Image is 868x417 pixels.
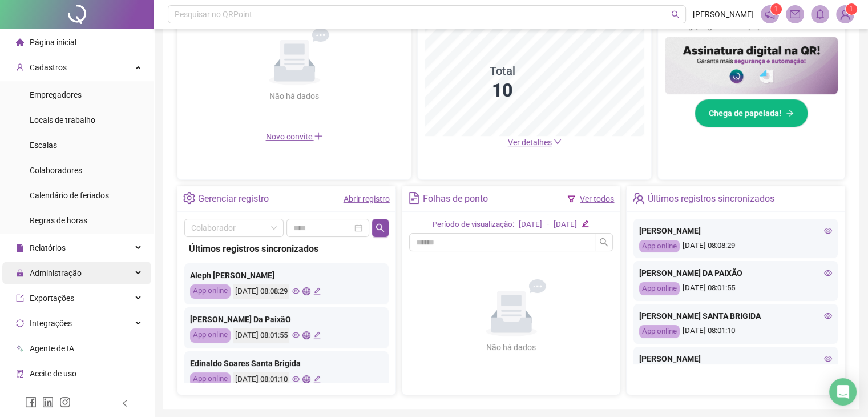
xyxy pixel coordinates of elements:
span: setting [183,192,195,204]
span: team [632,192,644,204]
span: plus [314,131,323,141]
div: App online [639,325,680,338]
span: global [302,331,310,339]
span: search [376,223,385,232]
span: Locais de trabalho [30,115,95,125]
div: [DATE] [519,219,542,231]
a: Abrir registro [344,194,390,203]
span: eye [292,375,300,383]
span: eye [824,269,832,277]
div: [DATE] 08:08:29 [639,240,832,253]
div: Últimos registros sincronizados [189,242,384,256]
div: [DATE] 08:01:55 [639,282,832,295]
span: home [16,38,24,46]
div: Gerenciar registro [198,189,269,209]
span: Administração [30,268,82,278]
span: sync [16,319,24,327]
button: Chega de papelada! [695,99,808,127]
span: Novo convite [266,132,323,141]
a: Ver detalhes down [508,138,562,147]
div: App online [639,282,680,295]
div: - [547,219,549,231]
sup: Atualize o seu contato no menu Meus Dados [846,3,857,15]
span: global [302,287,310,295]
a: Ver todos [580,194,614,203]
span: Integrações [30,319,72,328]
div: Open Intercom Messenger [829,378,857,406]
span: left [121,399,129,407]
span: lock [16,269,24,277]
div: [PERSON_NAME] DA PAIXÃO [639,267,832,279]
div: App online [639,240,680,253]
div: [DATE] 08:01:10 [639,325,832,338]
span: linkedin [42,396,54,408]
span: instagram [59,396,71,408]
div: App online [190,284,231,299]
span: Empregadores [30,90,82,99]
div: Folhas de ponto [423,189,488,209]
span: edit [313,287,321,295]
span: mail [790,9,800,19]
div: Últimos registros sincronizados [648,189,774,209]
span: Página inicial [30,38,76,47]
span: eye [824,312,832,320]
span: Aceite de uso [30,369,76,378]
sup: 1 [770,3,782,15]
div: [PERSON_NAME] SANTA BRIGIDA [639,310,832,322]
div: [DATE] 08:01:55 [233,328,289,343]
span: Escalas [30,141,57,150]
div: App online [190,328,231,343]
span: Agente de IA [30,344,74,353]
div: Edinaldo Soares Santa Brigida [190,357,383,370]
span: Calendário de feriados [30,191,109,200]
span: user-add [16,63,24,71]
div: Não há dados [459,341,564,354]
span: filter [567,195,575,203]
span: 1 [774,5,778,13]
span: eye [824,227,832,235]
span: Cadastros [30,63,67,72]
img: 93661 [837,6,854,23]
span: edit [313,375,321,383]
div: [PERSON_NAME] Da PaixãO [190,313,383,326]
span: arrow-right [786,109,794,117]
span: export [16,294,24,302]
span: Colaboradores [30,166,82,175]
span: Regras de horas [30,216,87,225]
span: down [554,138,562,146]
span: edit [582,220,589,227]
span: eye [292,331,300,339]
div: [DATE] 08:08:29 [233,284,289,299]
span: Chega de papelada! [709,107,781,119]
span: eye [292,287,300,295]
div: [DATE] 08:01:10 [233,372,289,387]
div: Aleph [PERSON_NAME] [190,269,383,282]
div: App online [190,372,231,387]
img: banner%2F02c71560-61a6-44d4-94b9-c8ab97240462.png [665,37,838,94]
span: 1 [849,5,853,13]
span: bell [815,9,825,19]
span: global [302,375,310,383]
span: edit [313,331,321,339]
div: [PERSON_NAME] [639,224,832,237]
span: notification [765,9,775,19]
span: search [671,10,680,19]
div: [DATE] [554,219,577,231]
span: Relatórios [30,243,66,252]
span: eye [824,355,832,363]
span: audit [16,370,24,378]
span: Exportações [30,294,74,303]
div: [PERSON_NAME] [639,352,832,365]
div: Período de visualização: [433,219,514,231]
span: file-text [408,192,420,204]
span: search [599,238,608,247]
span: Ver detalhes [508,138,552,147]
span: facebook [25,396,37,408]
span: file [16,244,24,252]
span: [PERSON_NAME] [693,8,754,21]
div: Não há dados [242,90,347,102]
